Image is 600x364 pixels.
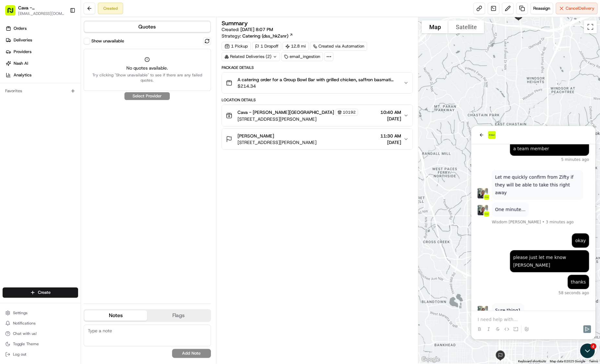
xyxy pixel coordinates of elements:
span: Notifications [13,321,36,326]
button: Quotes [84,22,210,32]
span: Try clicking "Show unavailable" to see if there are any failed quotes. [88,72,207,83]
span: Reassign [533,6,550,11]
span: [DATE] 8:07 PM [240,27,273,32]
a: Created via Automation [310,42,367,51]
span: No quotes available. [88,65,207,71]
button: Cava - [PERSON_NAME][GEOGRAPHIC_DATA] [18,5,64,11]
span: Deliveries [14,37,32,43]
div: Related Deliveries (2) [222,52,280,61]
button: Reassign [530,3,553,14]
div: Package Details [222,65,413,70]
div: Favorites [3,86,78,96]
span: Chat with us! [13,331,37,336]
button: Notes [84,310,147,321]
span: [DATE] [380,116,401,122]
a: Orders [3,23,81,34]
button: A catering order for a Group Bowl Bar with grilled chicken, saffron basmati white rice, various f... [222,72,413,93]
span: Catering (dss_hkZsnr) [242,33,288,39]
div: 1 Dropoff [252,42,281,51]
span: Analytics [14,72,31,78]
span: Cancel Delivery [566,6,594,11]
span: 10192 [343,110,356,115]
iframe: Customer support window [471,126,595,339]
a: Analytics [3,70,81,80]
h3: Summary [222,20,248,26]
button: Chat with us! [3,329,78,338]
span: Created: [222,26,273,33]
span: Toggle Theme [13,341,39,347]
span: 10:40 AM [380,109,401,116]
button: [PERSON_NAME][STREET_ADDRESS][PERSON_NAME]11:30 AM[DATE] [222,129,413,149]
span: Map data ©2025 Google [550,359,585,363]
span: Cava - [PERSON_NAME][GEOGRAPHIC_DATA] [237,109,334,116]
span: A catering order for a Group Bowl Bar with grilled chicken, saffron basmati white rice, various f... [237,76,398,83]
div: Strategy: [222,33,293,39]
span: [STREET_ADDRESS][PERSON_NAME] [237,116,358,122]
button: Show satellite imagery [448,20,484,33]
button: Toggle Theme [3,339,78,348]
iframe: Open customer support [579,343,597,360]
span: Settings [13,310,28,315]
span: [PERSON_NAME] [237,133,274,139]
div: 1 Pickup [222,42,251,51]
span: Create [38,290,51,295]
span: Nash AI [14,61,28,66]
span: [STREET_ADDRESS][PERSON_NAME] [237,139,317,146]
button: Toggle fullscreen view [584,20,597,33]
button: Cava - [PERSON_NAME][GEOGRAPHIC_DATA]10192[STREET_ADDRESS][PERSON_NAME]10:40 AM[DATE] [222,105,413,126]
button: Log out [3,350,78,359]
button: Create [3,287,78,298]
button: CancelDelivery [556,3,597,14]
button: Flags [147,310,210,321]
a: Deliveries [3,35,81,45]
div: Location Details [222,97,413,103]
span: Orders [14,26,27,31]
button: Cava - [PERSON_NAME][GEOGRAPHIC_DATA][EMAIL_ADDRESS][DOMAIN_NAME] [3,3,67,18]
button: [EMAIL_ADDRESS][DOMAIN_NAME] [18,11,64,16]
div: 12.8 mi [283,42,309,51]
span: Log out [13,352,26,357]
div: email_ingestion [281,52,323,61]
span: Providers [14,49,31,55]
button: Notifications [3,319,78,328]
span: 11:30 AM [380,133,401,139]
a: Nash AI [3,58,81,69]
span: $214.34 [237,83,398,89]
a: Terms [589,359,598,363]
span: [DATE] [380,139,401,146]
a: Open this area in Google Maps (opens a new window) [420,355,441,364]
img: Google [420,355,441,364]
button: Show street map [421,20,448,33]
a: Providers [3,47,81,57]
button: Settings [3,308,78,317]
button: Keyboard shortcuts [518,359,546,364]
a: Catering (dss_hkZsnr) [242,33,293,39]
label: Show unavailable [91,38,124,44]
